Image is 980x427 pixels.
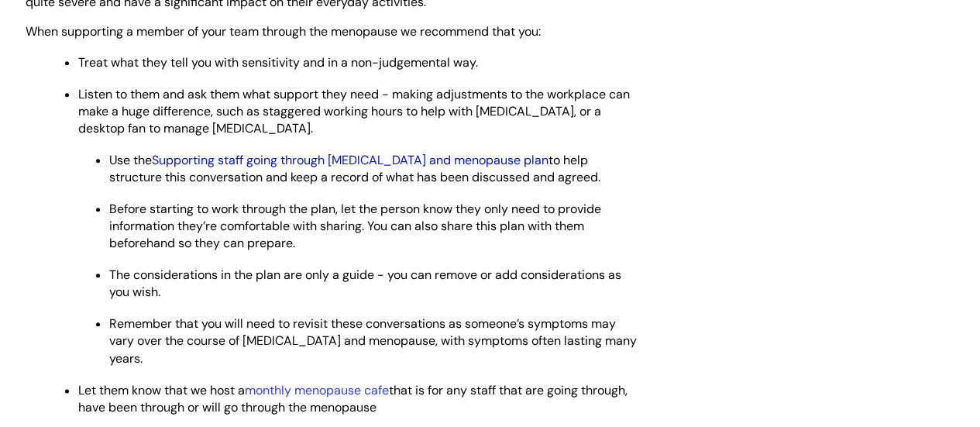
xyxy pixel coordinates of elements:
[109,267,621,300] span: The considerations in the plan are only a guide - you can remove or add considerations as you wish.
[152,152,548,168] a: Supporting staff going through [MEDICAL_DATA] and menopause plan
[78,86,630,136] span: Listen to them and ask them what support they need - making adjustments to the workplace can make...
[109,201,601,251] span: Before starting to work through the plan, let the person know they only need to provide informati...
[78,382,628,415] span: Let them know that we host a that is for any staff that are going through, have been through or w...
[109,315,637,366] span: Remember that you will need to revisit these conversations as someone’s symptoms may vary over th...
[78,54,478,71] span: Treat what they tell you with sensitivity and in a non-judgemental way.
[26,23,541,40] span: When supporting a member of your team through the menopause we recommend that you:
[245,382,389,398] a: monthly menopause cafe
[109,152,600,185] span: Use the to help structure this conversation and keep a record of what has been discussed and agreed.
